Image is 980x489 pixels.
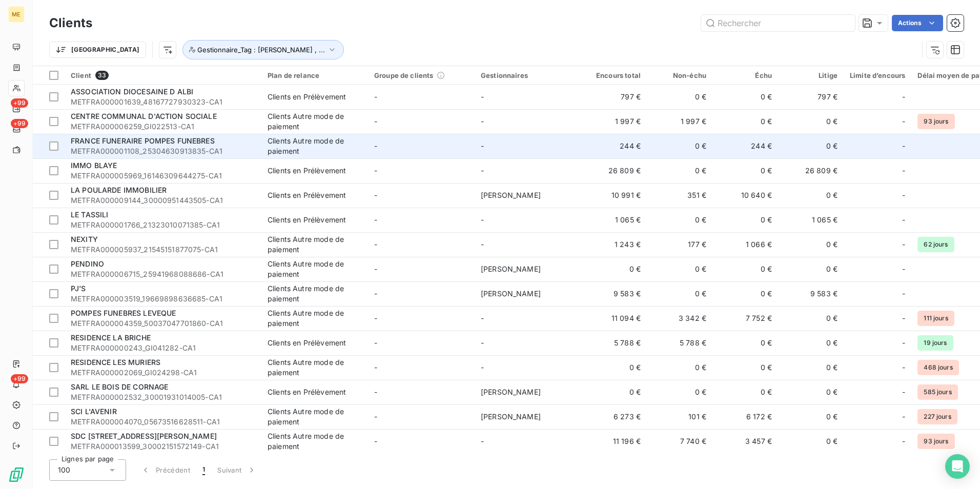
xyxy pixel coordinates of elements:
span: - [374,314,377,322]
span: 19 jours [917,335,953,351]
td: 0 € [778,134,844,158]
span: - [902,289,905,299]
td: 797 € [778,85,844,109]
button: [GEOGRAPHIC_DATA] [49,42,146,58]
span: 468 jours [917,360,958,375]
span: POMPES FUNEBRES LEVEQUE [71,309,176,317]
span: [PERSON_NAME] [481,264,541,273]
span: METFRA000006259_GI022513-CA1 [71,121,255,132]
td: 5 788 € [647,331,712,355]
span: - [374,264,377,273]
span: [PERSON_NAME] [481,191,541,199]
span: METFRA000002069_GI024298-CA1 [71,368,255,378]
span: 100 [58,465,70,475]
div: Clients Autre mode de paiement [268,259,362,279]
td: 0 € [647,257,712,281]
div: Clients Autre mode de paiement [268,308,362,329]
span: 93 jours [917,114,954,129]
span: - [374,363,377,372]
span: - [902,92,905,102]
td: 0 € [712,208,778,232]
div: Non-échu [653,71,706,79]
span: - [902,436,905,446]
span: [PERSON_NAME] [481,412,541,421]
td: 0 € [712,85,778,109]
span: - [374,141,377,150]
span: - [374,117,377,126]
span: - [374,191,377,199]
span: +99 [11,119,28,128]
span: [PERSON_NAME] [481,388,541,396]
div: ME [8,6,25,23]
td: 10 640 € [712,183,778,208]
span: 227 jours [917,409,957,424]
div: Clients Autre mode de paiement [268,111,362,132]
div: Clients en Prélèvement [268,387,346,397]
span: - [481,314,484,322]
span: LA POULARDE IMMOBILIER [71,186,167,194]
span: METFRA000005937_21545151877075-CA1 [71,244,255,255]
span: - [481,338,484,347]
td: 0 € [581,355,647,380]
td: 5 788 € [581,331,647,355]
div: Plan de relance [268,71,362,79]
span: - [902,387,905,397]
div: Encours total [587,71,641,79]
td: 244 € [581,134,647,158]
div: Échu [719,71,772,79]
td: 1 065 € [778,208,844,232]
span: - [481,437,484,445]
span: METFRA000002532_30001931014005-CA1 [71,392,255,402]
span: LE TASSILI [71,210,109,219]
div: Clients en Prélèvement [268,338,346,348]
td: 7 752 € [712,306,778,331]
td: 0 € [778,429,844,454]
span: - [902,313,905,323]
span: - [481,166,484,175]
td: 0 € [581,380,647,404]
td: 0 € [712,158,778,183]
span: METFRA000005969_16146309644275-CA1 [71,171,255,181]
input: Rechercher [701,15,855,31]
td: 0 € [778,257,844,281]
td: 177 € [647,232,712,257]
td: 1 243 € [581,232,647,257]
span: - [374,437,377,445]
span: METFRA000004070_05673516628511-CA1 [71,417,255,427]
td: 0 € [647,380,712,404]
button: Gestionnaire_Tag : [PERSON_NAME] , ... [182,40,344,59]
span: - [481,363,484,372]
td: 7 740 € [647,429,712,454]
button: Suivant [211,459,263,481]
div: Clients en Prélèvement [268,166,346,176]
span: - [374,388,377,396]
td: 1 997 € [581,109,647,134]
td: 0 € [778,232,844,257]
td: 1 065 € [581,208,647,232]
span: NEXITY [71,235,98,243]
button: Précédent [134,459,196,481]
span: 33 [95,71,109,80]
div: Clients en Prélèvement [268,190,346,200]
span: - [481,117,484,126]
span: METFRA000001639_48167727930323-CA1 [71,97,255,107]
span: - [902,412,905,422]
span: SCI L'AVENIR [71,407,117,416]
td: 11 094 € [581,306,647,331]
span: 62 jours [917,237,954,252]
span: +99 [11,374,28,383]
td: 3 342 € [647,306,712,331]
td: 0 € [778,306,844,331]
span: - [902,141,905,151]
span: 93 jours [917,434,954,449]
span: - [374,289,377,298]
div: Clients en Prélèvement [268,215,346,225]
td: 0 € [647,158,712,183]
span: - [374,412,377,421]
td: 351 € [647,183,712,208]
span: METFRA000001108_25304630913835-CA1 [71,146,255,156]
span: Gestionnaire_Tag : [PERSON_NAME] , ... [197,46,325,54]
td: 797 € [581,85,647,109]
td: 11 196 € [581,429,647,454]
span: +99 [11,98,28,108]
